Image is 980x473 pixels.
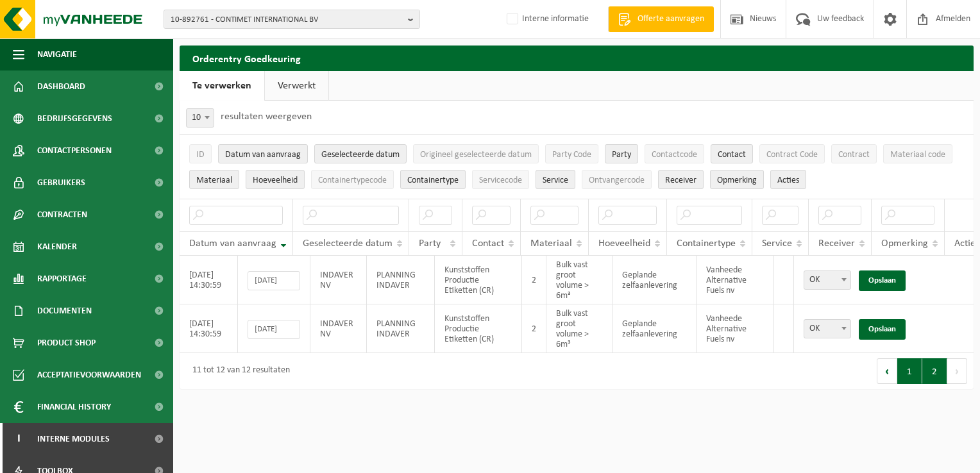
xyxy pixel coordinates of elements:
[665,176,697,185] span: Receiver
[189,144,212,163] button: IDID: Activate to sort
[818,238,855,249] span: Receiver
[221,112,312,122] label: resultaten weergeven
[881,238,928,249] span: Opmerking
[804,271,850,289] span: OK
[171,10,403,29] span: 10-892761 - CONTIMET INTERNATIONAL BV
[546,256,612,304] td: Bulk vast groot volume > 6m³
[612,256,697,304] td: Geplande zelfaanlevering
[407,176,459,185] span: Containertype
[37,199,87,231] span: Contracten
[180,46,974,71] h2: Orderentry Goedkeuring
[804,320,850,338] span: OK
[189,170,239,189] button: MateriaalMateriaal: Activate to sort
[536,170,575,189] button: ServiceService: Activate to sort
[859,270,906,291] a: Opslaan
[717,176,757,185] span: Opmerking
[186,360,290,383] div: 11 tot 12 van 12 resultaten
[189,238,276,249] span: Datum van aanvraag
[246,170,305,189] button: HoeveelheidHoeveelheid: Activate to sort
[877,358,897,384] button: Previous
[37,71,85,103] span: Dashboard
[13,423,24,455] span: I
[367,304,435,353] td: PLANNING INDAVER
[582,170,652,189] button: OntvangercodeOntvangercode: Activate to sort
[186,108,214,128] span: 10
[546,304,612,353] td: Bulk vast groot volume > 6m³
[180,304,238,353] td: [DATE] 14:30:59
[314,144,407,163] button: Geselecteerde datumGeselecteerde datum: Activate to sort
[435,256,522,304] td: Kunststoffen Productie Etiketten (CR)
[37,167,85,199] span: Gebruikers
[543,176,568,185] span: Service
[321,150,400,160] span: Geselecteerde datum
[310,304,367,353] td: INDAVER NV
[718,150,746,160] span: Contact
[711,144,753,163] button: ContactContact: Activate to sort
[658,170,704,189] button: ReceiverReceiver: Activate to sort
[947,358,967,384] button: Next
[196,176,232,185] span: Materiaal
[303,238,393,249] span: Geselecteerde datum
[420,150,532,160] span: Origineel geselecteerde datum
[804,319,851,338] span: OK
[37,38,77,71] span: Navigatie
[180,71,264,101] a: Te verwerken
[472,170,529,189] button: ServicecodeServicecode: Activate to sort
[589,176,645,185] span: Ontvangercode
[605,144,638,163] button: PartyParty: Activate to sort
[634,13,707,26] span: Offerte aanvragen
[645,144,704,163] button: ContactcodeContactcode: Activate to sort
[479,176,522,185] span: Servicecode
[612,304,697,353] td: Geplande zelfaanlevering
[883,144,952,163] button: Materiaal codeMateriaal code: Activate to sort
[831,144,877,163] button: ContractContract: Activate to sort
[697,304,774,353] td: Vanheede Alternative Fuels nv
[504,10,589,29] label: Interne informatie
[196,150,205,160] span: ID
[37,103,112,135] span: Bedrijfsgegevens
[552,150,591,160] span: Party Code
[710,170,764,189] button: OpmerkingOpmerking: Activate to sort
[804,270,851,290] span: OK
[435,304,522,353] td: Kunststoffen Productie Etiketten (CR)
[897,358,922,384] button: 1
[766,150,818,160] span: Contract Code
[311,170,394,189] button: ContainertypecodeContainertypecode: Activate to sort
[180,256,238,304] td: [DATE] 14:30:59
[37,327,96,359] span: Product Shop
[697,256,774,304] td: Vanheede Alternative Fuels nv
[777,176,799,185] span: Acties
[759,144,825,163] button: Contract CodeContract Code: Activate to sort
[608,6,714,32] a: Offerte aanvragen
[762,238,792,249] span: Service
[400,170,466,189] button: ContainertypeContainertype: Activate to sort
[164,10,420,29] button: 10-892761 - CONTIMET INTERNATIONAL BV
[253,176,298,185] span: Hoeveelheid
[419,238,441,249] span: Party
[522,256,546,304] td: 2
[37,391,111,423] span: Financial History
[37,135,112,167] span: Contactpersonen
[612,150,631,160] span: Party
[652,150,697,160] span: Contactcode
[859,319,906,340] a: Opslaan
[770,170,806,189] button: Acties
[37,231,77,263] span: Kalender
[318,176,387,185] span: Containertypecode
[838,150,870,160] span: Contract
[598,238,650,249] span: Hoeveelheid
[37,263,87,295] span: Rapportage
[37,359,141,391] span: Acceptatievoorwaarden
[413,144,539,163] button: Origineel geselecteerde datumOrigineel geselecteerde datum: Activate to sort
[890,150,945,160] span: Materiaal code
[265,71,328,101] a: Verwerkt
[225,150,301,160] span: Datum van aanvraag
[310,256,367,304] td: INDAVER NV
[472,238,504,249] span: Contact
[37,295,92,327] span: Documenten
[522,304,546,353] td: 2
[218,144,308,163] button: Datum van aanvraagDatum van aanvraag: Activate to remove sorting
[545,144,598,163] button: Party CodeParty Code: Activate to sort
[677,238,736,249] span: Containertype
[530,238,572,249] span: Materiaal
